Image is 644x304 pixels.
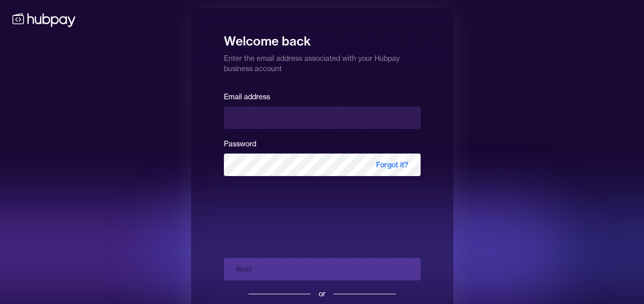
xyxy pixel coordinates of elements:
[224,27,421,49] h1: Welcome back
[224,92,270,101] label: Email address
[364,154,421,176] span: Forgot it?
[224,139,256,148] label: Password
[319,289,325,299] div: or
[224,49,421,74] p: Enter the email address associated with your Hubpay business account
